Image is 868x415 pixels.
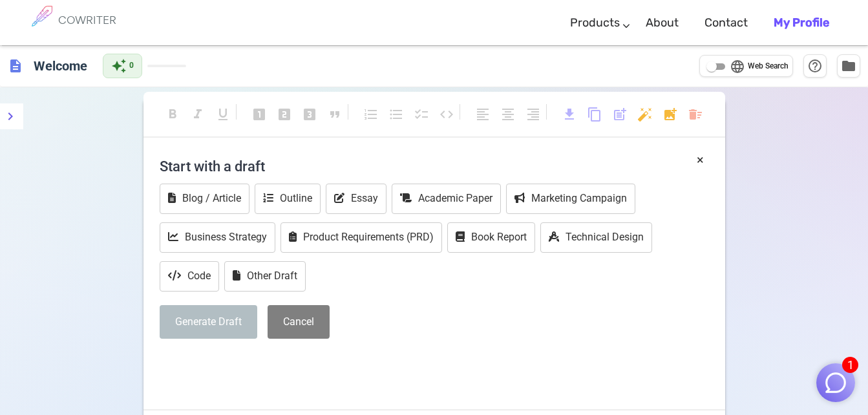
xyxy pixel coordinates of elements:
a: Products [570,4,620,42]
span: looks_one [251,107,267,122]
span: post_add [612,107,628,122]
span: folder [841,58,856,74]
span: add_photo_alternate [662,107,678,122]
span: format_italic [190,107,206,122]
span: auto_fix_high [637,107,653,122]
button: Other Draft [224,261,306,292]
b: My Profile [774,16,829,30]
span: checklist [414,107,429,122]
span: format_align_right [525,107,541,122]
span: description [8,58,23,74]
span: format_align_left [475,107,491,122]
span: format_quote [327,107,343,122]
button: Marketing Campaign [506,184,635,214]
span: language [730,59,745,74]
button: Essay [326,184,386,214]
span: format_list_bulleted [388,107,404,122]
span: help_outline [807,58,823,74]
button: Outline [255,184,321,214]
span: delete_sweep [688,107,703,122]
button: Business Strategy [160,222,275,253]
h6: Click to edit title [28,53,92,79]
a: About [646,4,679,42]
button: Manage Documents [837,54,860,78]
h4: Start with a draft [160,151,709,182]
button: Academic Paper [392,184,501,214]
h6: COWRITER [58,14,116,26]
button: Help & Shortcuts [803,54,827,78]
span: content_copy [587,107,602,122]
button: × [697,151,704,169]
button: Generate Draft [160,305,257,339]
a: My Profile [774,4,829,42]
span: auto_awesome [111,58,127,74]
span: code [439,107,454,122]
span: format_align_center [500,107,516,122]
span: format_bold [165,107,180,122]
span: format_underlined [215,107,231,122]
span: 1 [842,357,858,373]
a: Contact [704,4,748,42]
button: Technical Design [540,222,652,253]
button: 1 [816,363,855,402]
img: Close chat [823,370,848,395]
span: Web Search [748,60,789,73]
button: Code [160,261,219,292]
span: format_list_numbered [363,107,379,122]
span: download [562,107,577,122]
span: looks_3 [302,107,317,122]
button: Product Requirements (PRD) [281,222,442,253]
button: Cancel [268,305,330,339]
button: Book Report [447,222,535,253]
span: 0 [129,59,134,72]
button: Blog / Article [160,184,249,214]
span: looks_two [277,107,292,122]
